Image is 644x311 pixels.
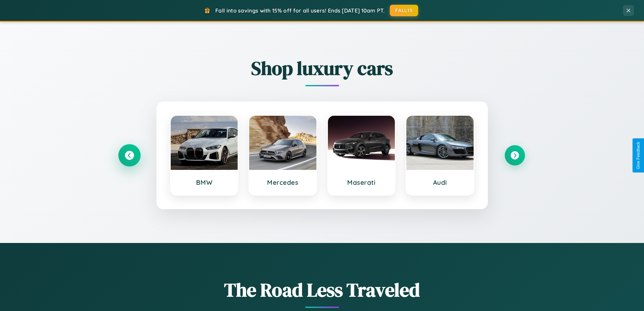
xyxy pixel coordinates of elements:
h1: The Road Less Traveled [119,277,525,303]
h3: Audi [413,178,467,186]
span: Fall into savings with 15% off for all users! Ends [DATE] 10am PT. [215,7,385,14]
h3: Maserati [335,178,388,186]
h3: Mercedes [256,178,310,186]
h2: Shop luxury cars [119,55,525,81]
div: Give Feedback [636,142,641,169]
h3: BMW [177,178,231,186]
button: FALL15 [390,5,418,16]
